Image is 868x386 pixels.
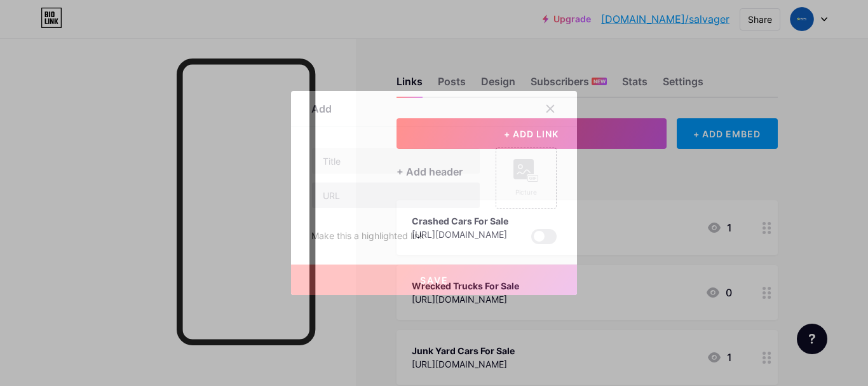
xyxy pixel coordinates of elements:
button: Save [291,265,577,295]
div: Make this a highlighted link [311,229,424,244]
input: URL [312,183,480,208]
div: Add [311,101,332,116]
input: Title [312,148,480,174]
span: Save [420,275,449,286]
div: Picture [513,188,539,197]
